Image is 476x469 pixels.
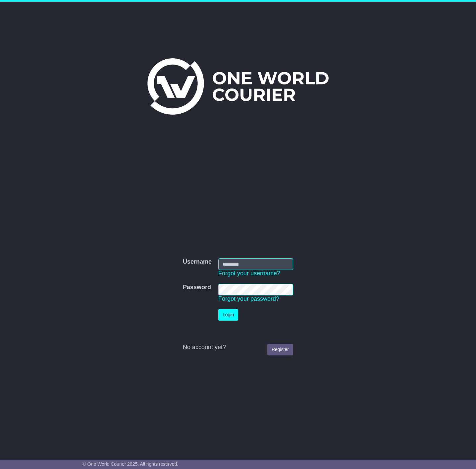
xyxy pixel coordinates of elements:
[267,344,293,355] a: Register
[183,258,212,266] label: Username
[183,284,211,291] label: Password
[218,309,238,321] button: Login
[218,295,279,302] a: Forgot your password?
[183,344,293,351] div: No account yet?
[147,58,328,115] img: One World
[83,461,179,467] span: © One World Courier 2025. All rights reserved.
[218,270,280,277] a: Forgot your username?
